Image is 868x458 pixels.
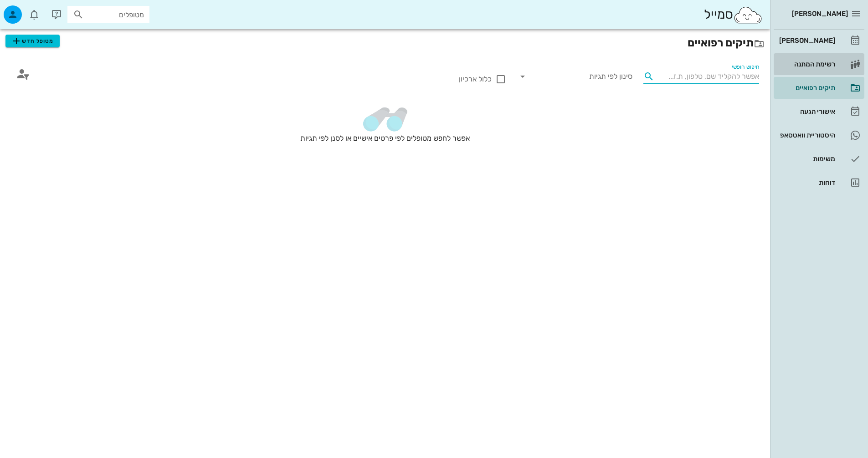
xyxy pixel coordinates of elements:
img: SmileCloud logo [733,6,763,24]
a: אישורי הגעה [774,101,864,122]
div: סינון לפי תגיות [517,69,633,84]
div: אפשר לחפש מטופלים לפי פרטים אישיים או לסנן לפי תגיות [5,98,765,173]
input: אפשר להקליד שם, טלפון, ת.ז... [658,69,759,84]
a: תגהיסטוריית וואטסאפ [774,124,864,146]
div: רשימת המתנה [777,61,835,68]
a: דוחות [774,172,864,193]
div: היסטוריית וואטסאפ [777,132,835,139]
h2: תיקים רפואיים [5,35,765,51]
div: אישורי הגעה [777,108,835,115]
div: [PERSON_NAME] [777,37,835,44]
label: חיפוש חופשי [732,64,759,71]
label: כלול ארכיון [390,75,492,84]
span: תג [27,7,32,13]
a: [PERSON_NAME] [774,30,864,51]
div: סמייל [704,5,763,25]
div: תיקים רפואיים [777,84,835,92]
a: תיקים רפואיים [774,77,864,99]
div: משימות [777,155,835,163]
a: משימות [774,148,864,170]
span: מטופל חדש [11,36,54,46]
span: [PERSON_NAME] [792,10,848,18]
a: רשימת המתנה [774,53,864,75]
div: דוחות [777,179,835,186]
img: telescope.1f74601d.png [362,106,408,133]
button: מטופל חדש [5,35,60,47]
button: חיפוש מתקדם [11,62,35,86]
